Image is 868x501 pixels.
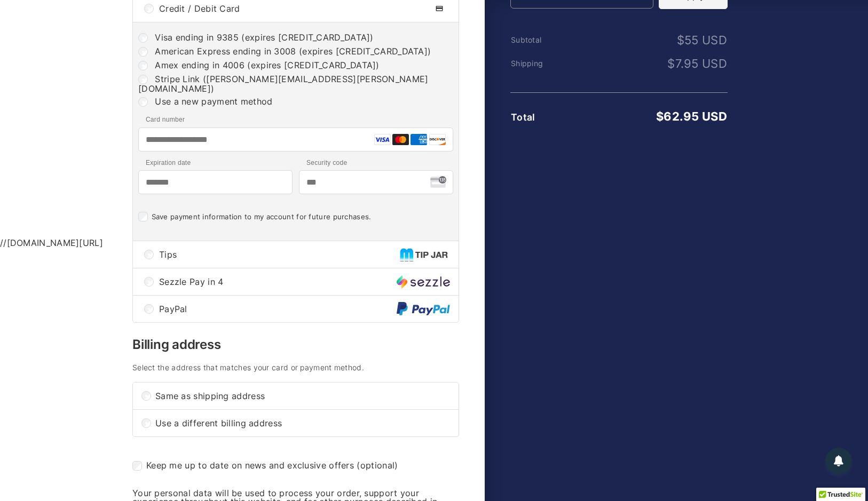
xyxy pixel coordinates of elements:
span: Use a different billing address [155,419,450,427]
bdi: 62.95 USD [656,109,727,123]
img: PayPal [397,302,450,316]
label: Stripe Link ([PERSON_NAME][EMAIL_ADDRESS][PERSON_NAME][DOMAIN_NAME]) [138,74,429,94]
span: $ [656,109,664,123]
label: Visa ending in 9385 (expires [CREDIT_CARD_DATA]) [155,32,373,43]
span: (optional) [357,460,398,471]
img: Credit / Debit Card [429,2,450,15]
span: $ [667,57,675,70]
img: Tips [400,248,450,261]
span: $ [677,33,684,47]
img: Sezzle Pay in 4 [397,275,450,289]
h3: Billing address [132,338,459,351]
span: Credit / Debit Card [159,4,429,13]
bdi: 55 USD [677,33,727,47]
label: Amex ending in 4006 (expires [CREDIT_CARD_DATA]) [155,60,379,70]
span: PayPal [159,305,397,313]
label: American Express ending in 3008 (expires [CREDIT_CARD_DATA]) [155,46,431,57]
span: Tips [159,250,400,259]
th: Shipping [510,59,583,68]
th: Total [510,112,583,123]
label: Use a new payment method [155,96,272,107]
iframe: Secure payment input frame [136,113,455,201]
bdi: 7.95 USD [667,57,727,70]
label: Save payment information to my account for future purchases. [152,212,372,221]
input: Keep me up to date on news and exclusive offers (optional) [132,461,142,471]
th: Subtotal [510,36,583,44]
span: Same as shipping address [155,392,450,400]
span: Keep me up to date on news and exclusive offers [146,460,354,471]
h4: Select the address that matches your card or payment method. [132,364,459,371]
span: Sezzle Pay in 4 [159,277,397,286]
